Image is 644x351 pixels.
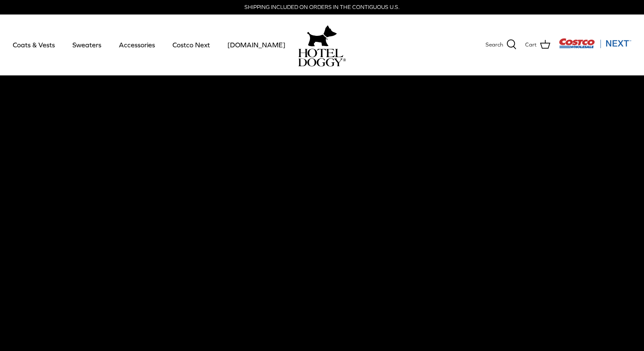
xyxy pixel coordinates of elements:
[525,39,550,50] a: Cart
[220,30,293,59] a: [DOMAIN_NAME]
[298,49,346,67] img: hoteldoggycom
[486,41,503,49] span: Search
[486,39,517,50] a: Search
[65,30,109,59] a: Sweaters
[307,23,337,49] img: hoteldoggy.com
[111,30,163,59] a: Accessories
[298,23,346,67] a: hoteldoggy.com hoteldoggycom
[5,30,63,59] a: Coats & Vests
[559,44,631,50] a: Visit Costco Next
[559,38,631,49] img: Costco Next
[525,41,537,49] span: Cart
[165,30,218,59] a: Costco Next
